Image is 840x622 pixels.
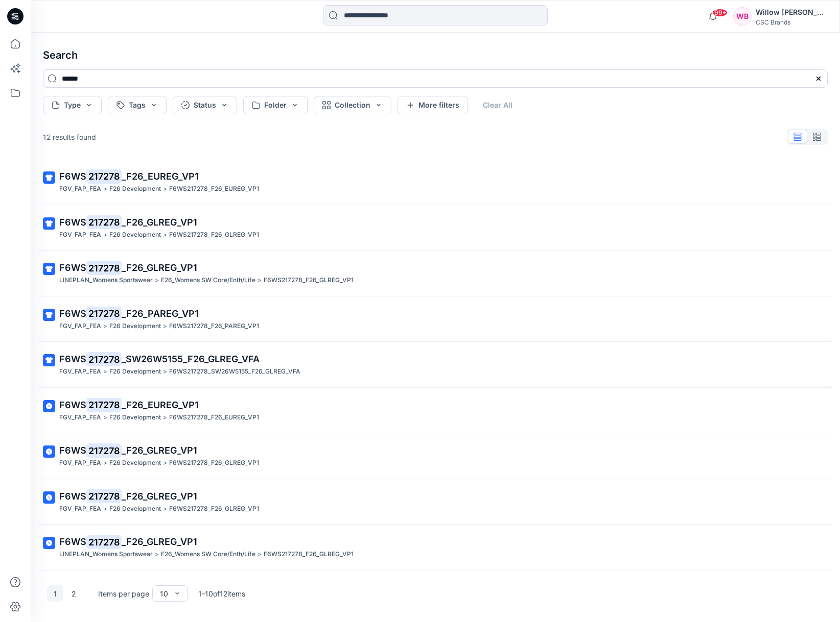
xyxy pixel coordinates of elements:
div: Willow [PERSON_NAME] [756,6,827,18]
p: > [103,184,107,194]
p: F6WS217278_F26_GLREG_VP1 [264,275,354,286]
p: FGV_FAP_FEA [59,366,101,377]
p: F6WS217278_F26_PAREG_VP1 [169,321,259,332]
span: F6WS [59,445,86,456]
p: F6WS217278_F26_EUREG_VP1 [169,184,259,194]
span: _F26_PAREG_VP1 [122,308,199,319]
p: > [103,458,107,468]
span: 99+ [712,9,728,17]
p: > [163,504,167,514]
div: CSC Brands [756,18,827,26]
p: F26 Development [109,230,161,240]
span: F6WS [59,171,86,182]
p: F26_Womens SW Core/Enth/Life [161,549,255,560]
mark: 217278 [86,397,122,412]
button: Folder [243,96,308,114]
button: Status [173,96,237,114]
p: FGV_FAP_FEA [59,321,101,332]
p: FGV_FAP_FEA [59,504,101,514]
a: F6WS217278_F26_EUREG_VP1FGV_FAP_FEA>F26 Development>F6WS217278_F26_EUREG_VP1 [37,392,834,429]
p: LINEPLAN_Womens Sportswear [59,275,153,286]
p: F26 Development [109,184,161,194]
a: F6WS217278_F26_GLREG_VP1FGV_FAP_FEA>F26 Development>F6WS217278_F26_GLREG_VP1 [37,483,834,520]
p: > [163,184,167,194]
span: _SW26W5155_F26_GLREG_VFA [122,354,260,364]
p: F6WS217278_F26_GLREG_VP1 [169,504,259,514]
a: F6WS217278_SW26W5155_F26_GLREG_VFAFGV_FAP_FEA>F26 Development>F6WS217278_SW26W5155_F26_GLREG_VFA [37,346,834,383]
p: > [103,366,107,377]
mark: 217278 [86,261,122,275]
span: F6WS [59,400,86,410]
p: 1 - 10 of 12 items [198,588,245,599]
mark: 217278 [86,489,122,503]
p: F26 Development [109,321,161,332]
button: Type [43,96,102,114]
a: F6WS217278_F26_EUREG_VP1FGV_FAP_FEA>F26 Development>F6WS217278_F26_EUREG_VP1 [37,163,834,201]
span: _F26_EUREG_VP1 [122,400,199,410]
button: More filters [398,96,468,114]
p: F6WS217278_F26_EUREG_VP1 [169,412,259,423]
p: 12 results found [43,132,96,142]
p: > [103,412,107,423]
p: > [155,549,159,560]
button: Collection [314,96,391,114]
mark: 217278 [86,306,122,320]
button: 2 [65,585,82,602]
p: > [258,275,262,286]
p: > [155,275,159,286]
p: F26 Development [109,504,161,514]
span: F6WS [59,262,86,273]
p: F6WS217278_F26_GLREG_VP1 [169,230,259,240]
p: F6WS217278_SW26W5155_F26_GLREG_VFA [169,366,300,377]
p: F26 Development [109,458,161,468]
button: 1 [47,585,63,602]
h4: Search [35,41,836,69]
p: F26 Development [109,366,161,377]
span: F6WS [59,536,86,547]
p: > [258,549,262,560]
span: F6WS [59,217,86,228]
mark: 217278 [86,352,122,366]
a: F6WS217278_F26_GLREG_VP1FGV_FAP_FEA>F26 Development>F6WS217278_F26_GLREG_VP1 [37,437,834,475]
p: > [103,321,107,332]
span: _F26_GLREG_VP1 [122,217,197,228]
mark: 217278 [86,443,122,458]
p: F6WS217278_F26_GLREG_VP1 [264,549,354,560]
a: F6WS217278_F26_GLREG_VP1LINEPLAN_Womens Sportswear>F26_Womens SW Core/Enth/Life>F6WS217278_F26_GL... [37,255,834,292]
p: LINEPLAN_Womens Sportswear [59,549,153,560]
div: 10 [160,588,168,599]
span: F6WS [59,308,86,319]
p: > [163,321,167,332]
p: FGV_FAP_FEA [59,230,101,240]
p: Items per page [98,588,149,599]
p: > [163,230,167,240]
p: > [163,366,167,377]
button: Tags [108,96,167,114]
a: F6WS217278_F26_GLREG_VP1LINEPLAN_Womens Sportswear>F26_Womens SW Core/Enth/Life>F6WS217278_F26_GL... [37,529,834,566]
span: _F26_GLREG_VP1 [122,262,197,273]
mark: 217278 [86,215,122,229]
p: F26 Development [109,412,161,423]
p: F26_Womens SW Core/Enth/Life [161,275,255,286]
mark: 217278 [86,535,122,549]
div: WB [733,7,752,26]
p: > [103,504,107,514]
p: F6WS217278_F26_GLREG_VP1 [169,458,259,468]
span: _F26_GLREG_VP1 [122,491,197,502]
p: FGV_FAP_FEA [59,412,101,423]
a: F6WS217278_F26_PAREG_VP1FGV_FAP_FEA>F26 Development>F6WS217278_F26_PAREG_VP1 [37,301,834,338]
span: _F26_EUREG_VP1 [122,171,199,182]
span: F6WS [59,354,86,364]
p: FGV_FAP_FEA [59,184,101,194]
p: > [163,458,167,468]
mark: 217278 [86,169,122,183]
span: _F26_GLREG_VP1 [122,536,197,547]
p: FGV_FAP_FEA [59,458,101,468]
p: > [163,412,167,423]
span: F6WS [59,491,86,502]
span: _F26_GLREG_VP1 [122,445,197,456]
p: > [103,230,107,240]
a: F6WS217278_F26_GLREG_VP1FGV_FAP_FEA>F26 Development>F6WS217278_F26_GLREG_VP1 [37,209,834,246]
